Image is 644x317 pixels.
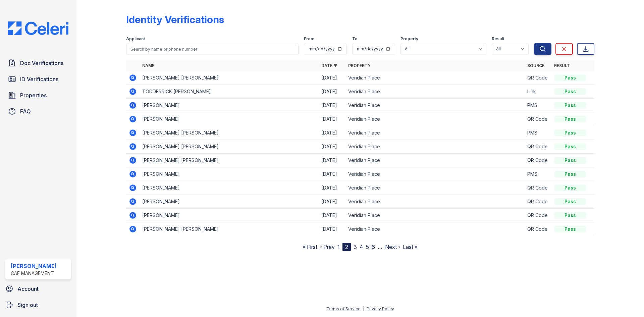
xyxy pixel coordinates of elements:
td: [DATE] [319,140,345,154]
td: [PERSON_NAME] [140,167,319,181]
span: … [378,243,382,251]
td: QR Code [525,140,551,154]
a: Name [142,63,154,68]
td: [PERSON_NAME] [140,99,319,112]
a: Source [527,63,544,68]
td: Veridian Place [345,195,525,209]
div: Pass [554,226,586,232]
td: [DATE] [319,209,345,222]
a: FAQ [5,105,71,118]
div: Pass [554,143,586,150]
input: Search by name or phone number [126,43,299,55]
td: QR Code [525,209,551,222]
td: [DATE] [319,167,345,181]
a: 5 [366,244,369,250]
div: Pass [554,157,586,164]
a: 6 [372,244,375,250]
div: [PERSON_NAME] [11,262,57,270]
label: Result [492,36,504,42]
label: To [352,36,358,42]
div: Pass [554,184,586,191]
td: [PERSON_NAME] [140,195,319,209]
div: 2 [342,243,351,251]
a: Sign out [3,298,74,312]
div: | [363,306,364,311]
a: Date ▼ [321,63,337,68]
td: Veridian Place [345,112,525,126]
td: [PERSON_NAME] [140,209,319,222]
span: ID Verifications [20,75,58,83]
a: Property [348,63,371,68]
div: Identity Verifications [126,13,224,25]
td: Link [525,85,551,99]
span: Properties [20,91,47,99]
span: FAQ [20,107,31,115]
div: CAF Management [11,270,57,277]
td: QR Code [525,112,551,126]
td: Veridian Place [345,99,525,112]
td: PMS [525,126,551,140]
td: [DATE] [319,85,345,99]
td: Veridian Place [345,154,525,167]
a: Next › [385,244,400,250]
td: [DATE] [319,112,345,126]
a: ‹ Prev [320,244,335,250]
td: QR Code [525,222,551,236]
label: Applicant [126,36,145,42]
td: [PERSON_NAME] [140,112,319,126]
td: Veridian Place [345,85,525,99]
span: Account [17,285,39,293]
td: PMS [525,99,551,112]
td: QR Code [525,181,551,195]
td: Veridian Place [345,222,525,236]
img: CE_Logo_Blue-a8612792a0a2168367f1c8372b55b34899dd931a85d93a1a3d3e32e68fde9ad4.png [3,21,74,35]
a: Properties [5,89,71,102]
div: Pass [554,212,586,219]
td: [DATE] [319,126,345,140]
a: Account [3,282,74,296]
label: From [304,36,314,42]
div: Pass [554,74,586,81]
td: QR Code [525,195,551,209]
td: [PERSON_NAME] [PERSON_NAME] [140,71,319,85]
a: ID Verifications [5,72,71,86]
td: TODDERRICK [PERSON_NAME] [140,85,319,99]
td: [PERSON_NAME] [PERSON_NAME] [140,222,319,236]
td: [PERSON_NAME] [PERSON_NAME] [140,154,319,167]
a: Last » [403,244,418,250]
td: [PERSON_NAME] [140,181,319,195]
td: Veridian Place [345,71,525,85]
td: Veridian Place [345,167,525,181]
a: Privacy Policy [367,306,394,311]
td: Veridian Place [345,126,525,140]
td: [DATE] [319,99,345,112]
div: Pass [554,88,586,95]
td: Veridian Place [345,140,525,154]
td: [DATE] [319,181,345,195]
span: Doc Verifications [20,59,63,67]
label: Property [400,36,418,42]
td: [DATE] [319,222,345,236]
div: Pass [554,116,586,122]
a: Doc Verifications [5,56,71,70]
div: Pass [554,171,586,177]
td: QR Code [525,71,551,85]
div: Pass [554,129,586,136]
a: « First [303,244,317,250]
span: Sign out [17,301,38,309]
a: Terms of Service [326,306,361,311]
td: [DATE] [319,154,345,167]
td: [DATE] [319,195,345,209]
a: Result [554,63,570,68]
td: Veridian Place [345,181,525,195]
td: [PERSON_NAME] [PERSON_NAME] [140,126,319,140]
div: Pass [554,102,586,109]
td: [PERSON_NAME] [PERSON_NAME] [140,140,319,154]
div: Pass [554,198,586,205]
td: QR Code [525,154,551,167]
td: [DATE] [319,71,345,85]
a: 4 [360,244,363,250]
a: 3 [354,244,357,250]
td: PMS [525,167,551,181]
